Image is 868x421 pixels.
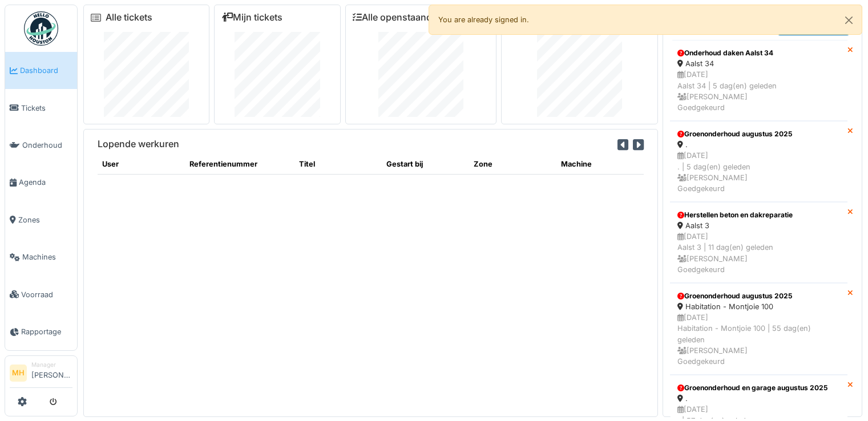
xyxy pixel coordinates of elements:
span: Agenda [19,177,72,188]
a: Rapportage [5,313,77,350]
a: Onderhoud [5,127,77,164]
div: Groenonderhoud augustus 2025 [677,129,840,139]
a: Herstellen beton en dakreparatie Aalst 3 [DATE]Aalst 3 | 11 dag(en) geleden [PERSON_NAME]Goedgekeurd [670,202,847,283]
th: Zone [469,154,556,175]
a: Voorraad [5,276,77,313]
a: Alle openstaande taken [353,12,463,23]
button: Close [836,5,862,35]
span: Rapportage [21,326,72,337]
th: Machine [556,154,644,175]
div: [DATE] Habitation - Montjoie 100 | 55 dag(en) geleden [PERSON_NAME] Goedgekeurd [677,312,840,367]
li: [PERSON_NAME] [31,361,72,385]
a: Groenonderhoud augustus 2025 Habitation - Montjoie 100 [DATE]Habitation - Montjoie 100 | 55 dag(e... [670,283,847,375]
img: Badge_color-CXgf-gQk.svg [24,11,58,46]
a: Machines [5,238,77,276]
th: Referentienummer [185,154,294,175]
div: Groenonderhoud augustus 2025 [677,291,840,301]
span: translation missing: nl.shared.user [102,160,119,168]
th: Titel [294,154,382,175]
a: Tickets [5,89,77,126]
a: Alle tickets [106,12,152,23]
a: Agenda [5,164,77,201]
div: Habitation - Montjoie 100 [677,301,840,312]
div: [DATE] Aalst 34 | 5 dag(en) geleden [PERSON_NAME] Goedgekeurd [677,69,840,113]
span: Machines [22,252,72,262]
span: Dashboard [20,65,72,76]
span: Zones [18,214,72,225]
div: Herstellen beton en dakreparatie [677,210,840,220]
div: Onderhoud daken Aalst 34 [677,48,840,58]
div: Manager [31,361,72,369]
div: You are already signed in. [429,5,863,35]
div: [DATE] Aalst 3 | 11 dag(en) geleden [PERSON_NAME] Goedgekeurd [677,231,840,275]
span: Voorraad [21,289,72,300]
a: Mijn tickets [221,12,282,23]
a: Dashboard [5,52,77,89]
span: Onderhoud [22,140,72,151]
a: MH Manager[PERSON_NAME] [10,361,72,388]
div: . [677,393,840,404]
div: Aalst 3 [677,220,840,231]
li: MH [10,365,27,382]
a: Onderhoud daken Aalst 34 Aalst 34 [DATE]Aalst 34 | 5 dag(en) geleden [PERSON_NAME]Goedgekeurd [670,40,847,121]
a: Groenonderhoud augustus 2025 . [DATE]. | 5 dag(en) geleden [PERSON_NAME]Goedgekeurd [670,121,847,202]
a: Zones [5,201,77,238]
span: Tickets [21,103,72,114]
div: . [677,139,840,150]
div: Groenonderhoud en garage augustus 2025 [677,383,840,393]
th: Gestart bij [382,154,469,175]
div: Aalst 34 [677,58,840,69]
div: [DATE] . | 5 dag(en) geleden [PERSON_NAME] Goedgekeurd [677,150,840,194]
h6: Lopende werkuren [98,139,179,149]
